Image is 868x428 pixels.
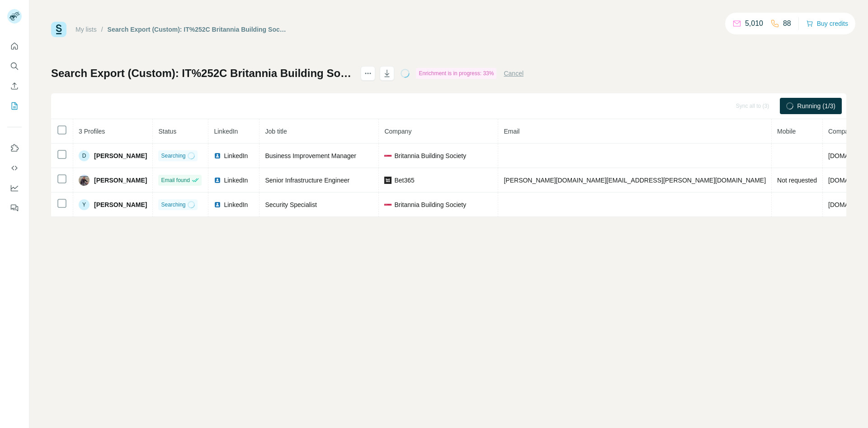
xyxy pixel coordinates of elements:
span: Email found [161,176,189,184]
span: Business Improvement Manager [265,152,356,159]
h1: Search Export (Custom): IT%252C Britannia Building Society - [DATE] 11:38 [51,66,353,81]
button: Use Surfe on LinkedIn [7,140,22,156]
div: D [79,150,90,161]
button: My lists [7,98,22,114]
p: 88 [783,18,791,29]
button: Cancel [504,69,524,78]
span: Searching [161,201,185,209]
div: Search Export (Custom): IT%252C Britannia Building Society - [DATE] 11:38 [108,25,287,34]
li: / [101,25,103,34]
button: Use Surfe API [7,160,22,176]
img: LinkedIn logo [214,201,221,208]
span: LinkedIn [224,151,248,160]
span: Company [384,128,411,135]
span: LinkedIn [224,176,248,185]
span: LinkedIn [214,128,238,135]
button: Quick start [7,38,22,54]
a: My lists [75,26,97,33]
img: company-logo [384,177,392,184]
span: Status [158,128,176,135]
span: Britannia Building Society [394,151,466,160]
span: Not requested [777,177,817,184]
span: Email [504,128,519,135]
span: Bet365 [394,176,414,185]
span: [PERSON_NAME] [94,151,147,160]
span: Job title [265,128,287,135]
button: Enrich CSV [7,78,22,94]
span: [PERSON_NAME][DOMAIN_NAME][EMAIL_ADDRESS][PERSON_NAME][DOMAIN_NAME] [504,177,766,184]
span: Security Specialist [265,201,316,208]
img: LinkedIn logo [214,177,221,184]
span: LinkedIn [224,200,248,209]
span: Running (1/3) [797,101,835,111]
img: company-logo [384,201,392,208]
p: 5,010 [745,18,763,29]
span: [PERSON_NAME] [94,200,147,209]
button: Search [7,58,22,74]
div: Y [79,199,90,210]
span: Searching [161,152,185,160]
span: Senior Infrastructure Engineer [265,177,349,184]
img: company-logo [384,152,392,159]
button: Buy credits [806,17,848,30]
img: Avatar [79,175,90,186]
span: 3 Profiles [79,128,105,135]
div: Enrichment is in progress: 33% [416,68,496,79]
span: Britannia Building Society [394,200,466,209]
img: Surfe Logo [51,22,66,37]
button: actions [361,66,375,81]
img: LinkedIn logo [214,152,221,159]
span: Mobile [777,128,796,135]
span: [PERSON_NAME] [94,176,147,185]
button: Feedback [7,200,22,216]
button: Dashboard [7,180,22,196]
